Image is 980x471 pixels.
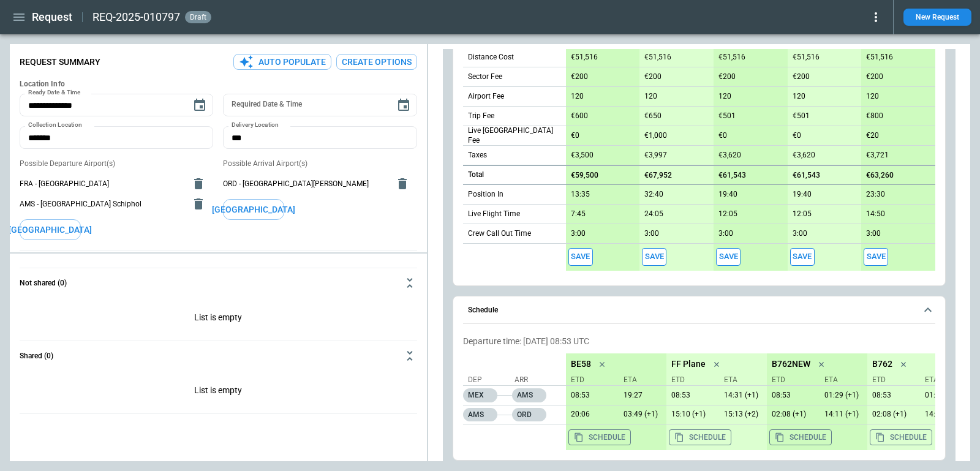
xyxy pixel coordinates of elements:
[571,209,586,219] p: 7:45
[920,375,963,385] p: ETA
[719,410,767,419] p: 08/15/25
[820,410,867,419] p: 08/14/25
[568,429,631,445] button: Copy the aircraft schedule to your clipboard
[866,229,881,238] p: 3:00
[666,391,714,400] p: 08/13/25
[20,159,213,169] p: Possible Departure Airport(s)
[767,410,815,419] p: 08/14/25
[716,248,741,266] span: Save this aircraft quote and copy details to clipboard
[571,92,584,101] p: 120
[644,111,661,121] p: €650
[571,375,614,385] p: ETD
[793,190,812,199] p: 19:40
[571,111,588,121] p: €600
[571,171,598,180] p: €59,500
[32,10,72,24] h1: Request
[571,72,588,81] p: €200
[568,248,593,266] span: Save this aircraft quote and copy details to clipboard
[512,408,546,421] p: ORD
[644,131,667,140] p: €1,000
[463,336,935,347] p: Departure time: [DATE] 08:53 UTC
[186,171,211,196] button: delete
[867,391,915,400] p: 08/13/25
[866,111,883,121] p: €800
[571,151,594,160] p: €3,500
[870,429,932,445] button: Copy the aircraft schedule to your clipboard
[571,359,591,369] p: BE58
[20,352,53,360] h6: Shared (0)
[718,190,737,199] p: 19:40
[866,190,885,199] p: 23:30
[619,375,661,385] p: ETA
[644,151,667,160] p: €3,997
[669,429,731,445] button: Copy the aircraft schedule to your clipboard
[468,91,504,102] p: Airport Fee
[866,171,894,180] p: €63,260
[20,199,184,209] span: AMS - [GEOGRAPHIC_DATA] Schiphol
[716,248,741,266] button: Save
[920,410,968,419] p: 08/14/25
[793,53,820,62] p: €51,516
[767,391,815,400] p: 08/13/25
[772,375,815,385] p: ETD
[468,189,503,200] p: Position In
[619,391,666,400] p: 08/13/25
[20,279,67,287] h6: Not shared (0)
[718,229,733,238] p: 3:00
[644,72,661,81] p: €200
[390,171,415,196] button: delete
[186,192,211,216] button: delete
[566,410,614,419] p: 08/13/25
[566,391,614,400] p: 08/13/25
[793,171,820,180] p: €61,543
[920,391,968,400] p: 08/14/25
[866,209,885,219] p: 14:50
[666,410,714,419] p: 08/14/25
[671,359,706,369] p: FF Plane
[769,429,832,445] button: Copy the aircraft schedule to your clipboard
[514,375,557,385] p: Arr
[644,171,672,180] p: €67,952
[571,131,579,140] p: €0
[718,151,741,160] p: €3,620
[864,248,888,266] span: Save this aircraft quote and copy details to clipboard
[793,111,810,121] p: €501
[28,88,80,97] label: Ready Date & Time
[866,131,879,140] p: €20
[468,111,494,121] p: Trip Fee
[187,93,212,118] button: Choose date, selected date is Sep 1, 2025
[718,53,745,62] p: €51,516
[718,72,736,81] p: €200
[571,229,586,238] p: 3:00
[468,150,487,160] p: Taxes
[718,171,746,180] p: €61,543
[866,151,889,160] p: €3,721
[867,410,915,419] p: 08/14/25
[790,248,815,266] button: Save
[463,296,935,325] button: Schedule
[336,54,417,70] button: Create Options
[391,93,416,118] button: Choose date
[233,54,331,70] button: Auto Populate
[232,121,279,130] label: Delivery Location
[644,53,671,62] p: €51,516
[468,306,498,314] h6: Schedule
[772,359,810,369] p: B762NEW
[223,159,417,169] p: Possible Arrival Airport(s)
[872,375,915,385] p: ETD
[793,72,810,81] p: €200
[571,190,590,199] p: 13:35
[20,268,417,298] button: Not shared (0)
[468,171,484,179] h6: Total
[20,298,417,341] p: List is empty
[820,391,867,400] p: 08/14/25
[20,219,81,241] button: [GEOGRAPHIC_DATA]
[463,331,935,454] div: Schedule
[223,179,387,189] span: ORD - [GEOGRAPHIC_DATA][PERSON_NAME]
[463,408,497,421] p: AMS
[793,209,812,219] p: 12:05
[20,80,417,89] h6: Location Info
[512,388,546,402] p: AMS
[644,190,663,199] p: 32:40
[718,209,737,219] p: 12:05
